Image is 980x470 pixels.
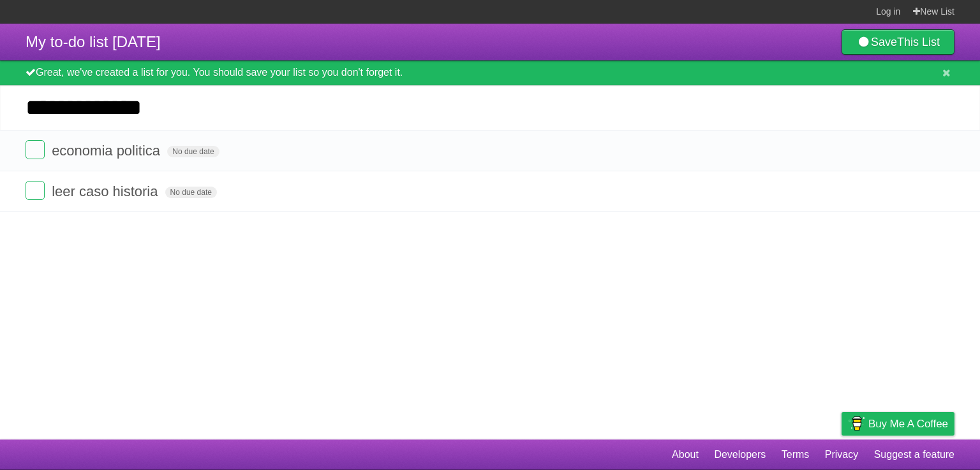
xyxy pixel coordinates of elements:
[26,140,45,159] label: Done
[26,181,45,200] label: Done
[167,146,219,157] span: No due date
[672,443,699,467] a: About
[52,183,161,199] span: leer caso historia
[842,29,954,55] a: SaveThis List
[842,412,954,436] a: Buy me a coffee
[874,443,954,467] a: Suggest a feature
[868,413,948,435] span: Buy me a coffee
[26,33,161,50] span: My to-do list [DATE]
[52,143,163,159] span: economia politica
[825,443,858,467] a: Privacy
[714,443,766,467] a: Developers
[165,187,217,198] span: No due date
[848,413,865,434] img: Buy me a coffee
[897,36,940,48] b: This List
[782,443,810,467] a: Terms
